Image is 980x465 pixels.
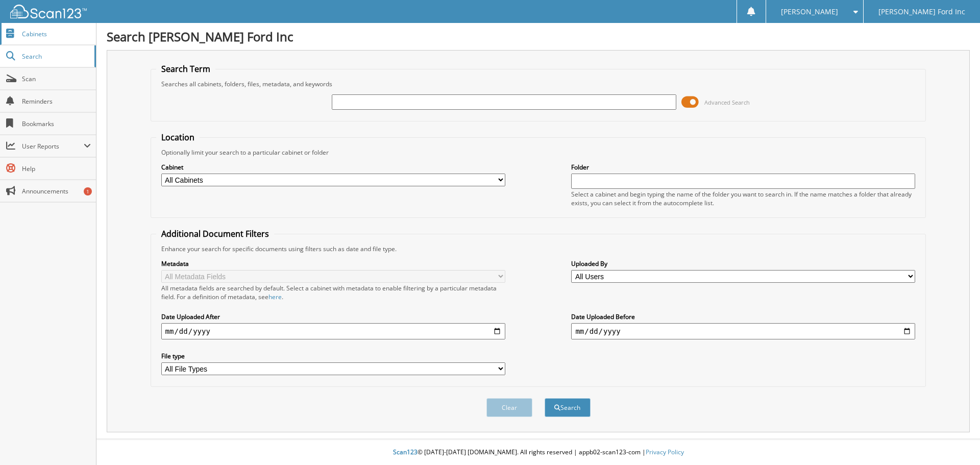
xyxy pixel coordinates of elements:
label: Folder [571,163,915,172]
h1: Search [PERSON_NAME] Ford Inc [107,28,970,45]
div: Optionally limit your search to a particular cabinet or folder [156,148,921,157]
label: Uploaded By [571,259,915,268]
span: Scan123 [393,448,418,456]
button: Search [545,398,591,417]
span: [PERSON_NAME] Ford Inc [878,9,965,15]
span: Scan [22,75,91,83]
label: Date Uploaded Before [571,312,915,321]
span: Announcements [22,187,91,195]
label: File type [161,352,505,360]
span: Search [22,52,89,61]
legend: Search Term [156,63,215,75]
div: Searches all cabinets, folders, files, metadata, and keywords [156,80,921,88]
span: Advanced Search [704,99,750,106]
div: Enhance your search for specific documents using filters such as date and file type. [156,244,921,253]
div: All metadata fields are searched by default. Select a cabinet with metadata to enable filtering b... [161,284,505,301]
label: Date Uploaded After [161,312,505,321]
a: Privacy Policy [646,448,684,456]
span: Cabinets [22,30,91,38]
div: © [DATE]-[DATE] [DOMAIN_NAME]. All rights reserved | appb02-scan123-com | [96,440,980,465]
span: User Reports [22,142,84,151]
input: start [161,323,505,339]
div: Select a cabinet and begin typing the name of the folder you want to search in. If the name match... [571,190,915,207]
span: Bookmarks [22,119,91,128]
label: Cabinet [161,163,505,172]
legend: Additional Document Filters [156,228,274,239]
label: Metadata [161,259,505,268]
span: Help [22,164,91,173]
img: scan123-logo-white.svg [10,5,87,18]
a: here [268,292,282,301]
span: Reminders [22,97,91,106]
input: end [571,323,915,339]
span: [PERSON_NAME] [781,9,838,15]
div: 1 [84,187,92,195]
button: Clear [486,398,532,417]
legend: Location [156,132,200,143]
